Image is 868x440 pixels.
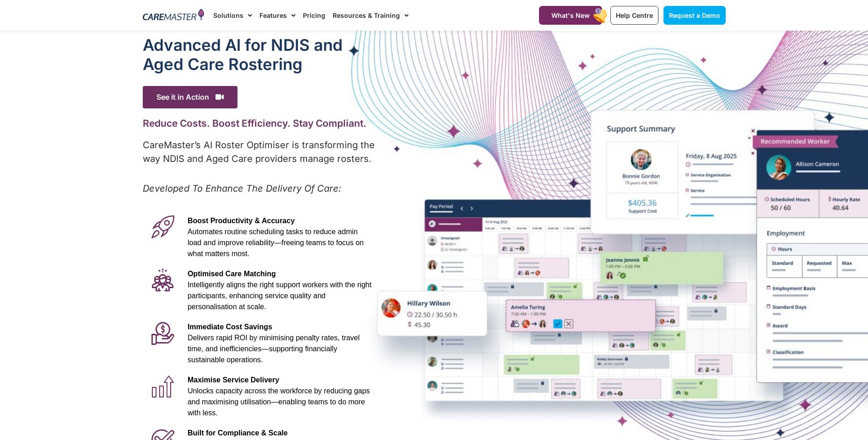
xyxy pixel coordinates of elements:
a: Request a Demo [663,6,726,25]
a: Help Centre [610,6,658,25]
span: Maximise Service Delivery [188,376,279,384]
span: Intelligently aligns the right support workers with the right participants, enhancing service qua... [188,281,372,311]
span: Unlocks capacity across the workforce by reducing gaps and maximising utilisation—enabling teams ... [188,387,370,417]
em: Developed To Enhance The Delivery Of Care: [143,183,341,194]
span: Built for Compliance & Scale [188,429,288,437]
span: Request a Demo [669,11,720,19]
img: CareMaster Logo [143,9,205,22]
span: See it in Action [143,86,237,108]
span: Automates routine scheduling tasks to reduce admin load and improve reliability—freeing teams to ... [188,228,364,258]
p: CareMaster’s AI Roster Optimiser is transforming the way NDIS and Aged Care providers manage rost... [143,138,377,166]
span: Immediate Cost Savings [188,323,272,331]
h1: Advanced Al for NDIS and Aged Care Rostering [143,35,377,74]
span: What's New [551,11,590,19]
span: Delivers rapid ROI by minimising penalty rates, travel time, and inefficiencies—supporting financ... [188,334,360,364]
span: Help Centre [616,11,653,19]
h2: Reduce Costs. Boost Efficiency. Stay Compliant. [143,118,377,129]
span: Boost Productivity & Accuracy [188,217,295,225]
span: Optimised Care Matching [188,270,276,278]
a: What's New [539,6,602,25]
